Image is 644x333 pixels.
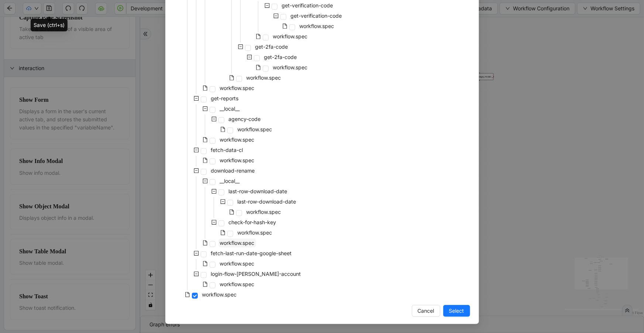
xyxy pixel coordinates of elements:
div: Save (ctrl+s) [31,19,68,31]
span: get-reports [211,95,239,101]
button: Select [443,305,470,317]
span: file [256,65,261,70]
span: minus-square [203,178,208,184]
span: minus-square [238,44,243,49]
span: workflow.spec [236,228,274,237]
span: minus-square [203,106,208,111]
span: agency-code [229,116,261,122]
span: file [220,127,225,132]
span: check-for-hash-key [229,219,276,225]
span: minus-square [220,199,225,204]
span: Select [449,307,464,315]
span: workflow.spec [220,157,255,163]
span: last-row-download-date [236,197,298,206]
span: workflow.spec [245,208,283,216]
span: minus-square [194,251,199,256]
span: file [203,240,208,246]
span: get-verification-code [291,13,342,19]
span: workflow.spec [247,209,281,215]
span: minus-square [194,96,199,101]
span: workflow.spec [218,239,256,247]
span: workflow.spec [245,73,283,82]
span: workflow.spec [272,32,309,41]
span: workflow.spec [202,291,237,298]
span: minus-square [247,55,252,60]
span: workflow.spec [220,260,255,267]
span: last-row-download-date [227,187,289,196]
span: workflow.spec [220,281,255,287]
span: fetch-data-cl [210,146,245,155]
span: get-2fa-code [264,54,297,60]
span: workflow.spec [220,136,255,143]
span: file [203,282,208,287]
span: workflow.spec [218,156,256,165]
span: workflow.spec [273,64,308,70]
span: file [220,230,225,235]
span: minus-square [194,148,199,153]
span: workflow.spec [300,23,334,29]
span: login-flow-smaira-account [210,270,303,278]
span: check-for-hash-key [227,218,278,227]
span: workflow.spec [220,240,255,246]
span: __local__ [220,178,240,184]
span: file [203,158,208,163]
span: get-verification-code [289,11,344,20]
button: Cancel [412,305,440,317]
span: __local__ [218,104,241,113]
span: workflow.spec [218,135,256,144]
span: workflow.spec [272,63,309,72]
span: last-row-download-date [229,188,287,194]
span: get-verification-code [282,2,333,8]
span: file [203,137,208,142]
span: Cancel [418,307,434,315]
span: file [229,75,234,80]
span: workflow.spec [298,22,336,31]
span: fetch-last-run-date-google-sheet [211,250,292,256]
span: file [203,86,208,91]
span: minus-square [273,13,279,18]
span: workflow.spec [236,125,274,134]
span: fetch-last-run-date-google-sheet [210,249,293,258]
span: file [203,261,208,266]
span: __local__ [218,177,241,185]
span: get-2fa-code [254,42,290,51]
span: __local__ [220,105,240,112]
span: file [229,209,234,215]
span: workflow.spec [218,280,256,289]
span: workflow.spec [238,126,272,132]
span: workflow.spec [238,229,272,236]
span: workflow.spec [218,259,256,268]
span: last-row-download-date [238,198,296,205]
span: minus-square [194,271,199,277]
span: workflow.spec [220,85,255,91]
span: agency-code [227,115,262,124]
span: minus-square [194,168,199,173]
span: minus-square [211,189,217,194]
span: file [185,292,190,297]
span: workflow.spec [218,84,256,93]
span: minus-square [211,117,217,122]
span: get-2fa-code [255,44,288,50]
span: download-rename [210,166,256,175]
span: download-rename [211,167,255,174]
span: minus-square [211,220,217,225]
span: get-verification-code [280,1,335,10]
span: file [256,34,261,39]
span: minus-square [265,3,270,8]
span: fetch-data-cl [211,147,243,153]
span: get-2fa-code [263,53,299,62]
span: get-reports [210,94,240,103]
span: file [282,24,287,29]
span: workflow.spec [273,33,308,39]
span: workflow.spec [247,74,281,81]
span: login-flow-[PERSON_NAME]-account [211,271,301,277]
span: workflow.spec [201,290,238,299]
